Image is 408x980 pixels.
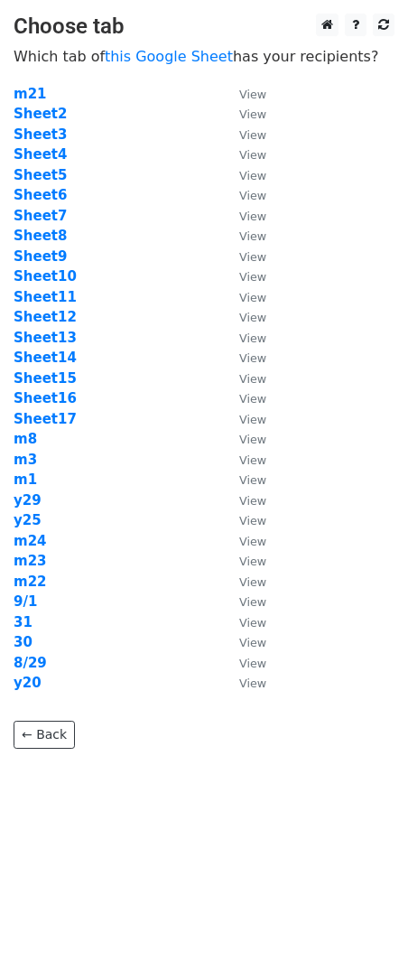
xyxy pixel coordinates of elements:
a: View [221,452,266,468]
small: View [239,189,266,202]
a: Sheet2 [14,106,67,122]
a: Sheet6 [14,187,67,203]
small: View [239,616,266,630]
small: View [239,392,266,406]
small: View [239,351,266,365]
a: Sheet7 [14,208,67,224]
a: m3 [14,452,37,468]
a: Sheet4 [14,146,67,163]
a: View [221,512,266,528]
a: y25 [14,512,42,528]
a: Sheet5 [14,167,67,183]
a: m22 [14,574,47,590]
small: View [239,128,266,142]
a: View [221,350,266,366]
a: ← Back [14,721,75,749]
small: View [239,331,266,345]
a: View [221,614,266,630]
strong: Sheet17 [14,411,77,427]
small: View [239,575,266,589]
a: View [221,228,266,244]
a: m23 [14,553,47,569]
a: View [221,167,266,183]
a: View [221,675,266,691]
a: m8 [14,431,37,447]
a: m1 [14,471,37,488]
a: Sheet8 [14,228,67,244]
a: View [221,330,266,346]
a: View [221,106,266,122]
small: View [239,372,266,386]
a: Sheet16 [14,390,77,406]
strong: Sheet3 [14,126,67,143]
a: View [221,390,266,406]
a: m21 [14,86,47,102]
a: View [221,655,266,671]
p: Which tab of has your recipients? [14,47,394,66]
a: Sheet14 [14,350,77,366]
a: View [221,370,266,387]
a: View [221,411,266,427]
h3: Choose tab [14,14,394,40]
small: View [239,433,266,446]
a: View [221,268,266,285]
a: View [221,533,266,549]
a: View [221,146,266,163]
a: View [221,208,266,224]
strong: 9/1 [14,593,37,610]
small: View [239,473,266,487]
strong: Sheet9 [14,248,67,265]
a: View [221,574,266,590]
a: y29 [14,492,42,509]
small: View [239,169,266,182]
a: y20 [14,675,42,691]
a: View [221,593,266,610]
small: View [239,494,266,508]
small: View [239,453,266,467]
small: View [239,270,266,284]
small: View [239,229,266,243]
small: View [239,535,266,548]
small: View [239,107,266,121]
a: View [221,431,266,447]
a: Sheet11 [14,289,77,305]
a: Sheet13 [14,330,77,346]
a: View [221,248,266,265]
a: View [221,553,266,569]
small: View [239,210,266,223]
strong: Sheet12 [14,309,77,325]
a: this Google Sheet [105,48,233,65]
a: 30 [14,634,32,650]
a: View [221,187,266,203]
strong: Sheet10 [14,268,77,285]
a: View [221,634,266,650]
a: 31 [14,614,32,630]
small: View [239,555,266,568]
a: View [221,289,266,305]
strong: m24 [14,533,47,549]
small: View [239,291,266,304]
a: 8/29 [14,655,47,671]
a: View [221,492,266,509]
a: View [221,309,266,325]
small: View [239,250,266,264]
a: View [221,471,266,488]
small: View [239,677,266,690]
